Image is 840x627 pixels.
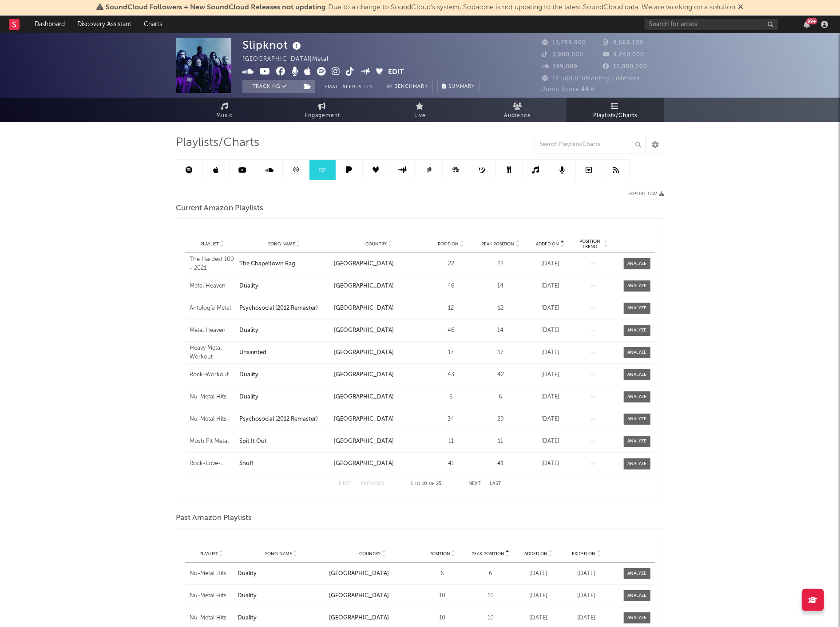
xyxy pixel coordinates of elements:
[361,481,384,486] button: Previous
[371,98,469,122] a: Live
[242,38,303,52] div: Slipknot
[478,282,523,291] div: 14
[428,371,474,379] div: 43
[572,551,595,556] span: Exited On
[190,437,235,446] a: Mosh Pit Metal
[527,326,573,335] div: [DATE]
[437,80,479,93] button: Summary
[238,614,325,623] a: Duality
[334,459,424,468] div: [GEOGRAPHIC_DATA]
[527,371,573,379] div: [DATE]
[738,4,744,11] span: Dismiss
[469,614,512,623] div: 10
[542,40,586,46] span: 13,789,800
[627,191,664,197] button: Export CSV
[190,326,235,335] a: Metal Heaven
[478,437,523,446] div: 11
[190,304,235,313] a: Antología Metal
[242,80,298,93] button: Tracking
[478,415,523,424] div: 29
[329,614,416,623] div: [GEOGRAPHIC_DATA]
[239,282,329,291] a: Duality
[428,260,474,268] div: 22
[428,304,474,313] div: 12
[565,614,608,623] div: [DATE]
[217,110,233,121] span: Music
[524,551,547,556] span: Added On
[334,415,424,424] div: [GEOGRAPHIC_DATA]
[542,64,578,70] span: 249,009
[190,255,235,272] a: The Hardest 100 - 2021
[190,415,235,424] div: Nu-Metal Hits
[190,569,233,578] a: Nu-Metal Hits
[565,569,608,578] div: [DATE]
[239,260,329,268] div: The Chapeltown Rag
[594,110,638,121] span: Playlists/Charts
[469,98,567,122] a: Audience
[517,592,560,600] div: [DATE]
[71,16,138,33] a: Discovery Assistant
[428,282,474,291] div: 46
[334,260,424,268] div: [GEOGRAPHIC_DATA]
[239,304,329,313] a: Psychosocial (2012 Remaster)
[478,348,523,357] div: 17
[334,304,424,313] div: [GEOGRAPHIC_DATA]
[239,415,329,424] a: Psychosocial (2012 Remaster)
[542,87,595,92] span: Jump Score: 44.6
[542,76,640,82] span: 14,580,810 Monthly Listeners
[239,348,329,357] a: Unsainted
[176,98,273,122] a: Music
[429,482,435,486] span: of
[527,282,573,291] div: [DATE]
[490,481,501,486] button: Last
[190,614,233,623] div: Nu-Metal Hits
[190,459,235,468] div: Rock-Love-Songs
[190,393,235,402] a: Nu-Metal Hits
[268,241,295,247] span: Song Name
[28,16,71,33] a: Dashboard
[334,371,424,379] div: [GEOGRAPHIC_DATA]
[482,241,515,247] span: Peak Position
[334,393,424,402] div: [GEOGRAPHIC_DATA]
[334,348,424,357] div: [GEOGRAPHIC_DATA]
[469,592,512,600] div: 10
[603,40,644,46] span: 8,568,109
[320,80,377,93] button: Email AlertsOn
[339,481,352,486] button: First
[429,551,450,556] span: Position
[527,304,573,313] div: [DATE]
[527,393,573,402] div: [DATE]
[138,16,168,33] a: Charts
[273,98,371,122] a: Engagement
[239,393,329,402] a: Duality
[190,371,235,379] a: Rock-Workout
[504,110,531,121] span: Audience
[238,569,325,578] div: Duality
[190,282,235,291] div: Metal Heaven
[478,371,523,379] div: 42
[106,4,736,11] span: : Due to a change to SoundCloud's system, Sodatone is not updating to the latest SoundCloud data....
[478,260,523,268] div: 22
[199,551,218,556] span: Playlist
[334,326,424,335] div: [GEOGRAPHIC_DATA]
[428,393,474,402] div: 6
[468,481,481,486] button: Next
[478,393,523,402] div: 6
[527,348,573,357] div: [DATE]
[402,479,451,489] div: 1 10 25
[517,614,560,623] div: [DATE]
[364,85,372,90] em: On
[239,326,329,335] div: Duality
[242,54,339,65] div: [GEOGRAPHIC_DATA] | Metal
[804,21,810,28] button: 99+
[190,344,235,361] a: Heavy Metal Workout
[239,459,329,468] a: Snuff
[428,348,474,357] div: 17
[472,551,504,556] span: Peak Position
